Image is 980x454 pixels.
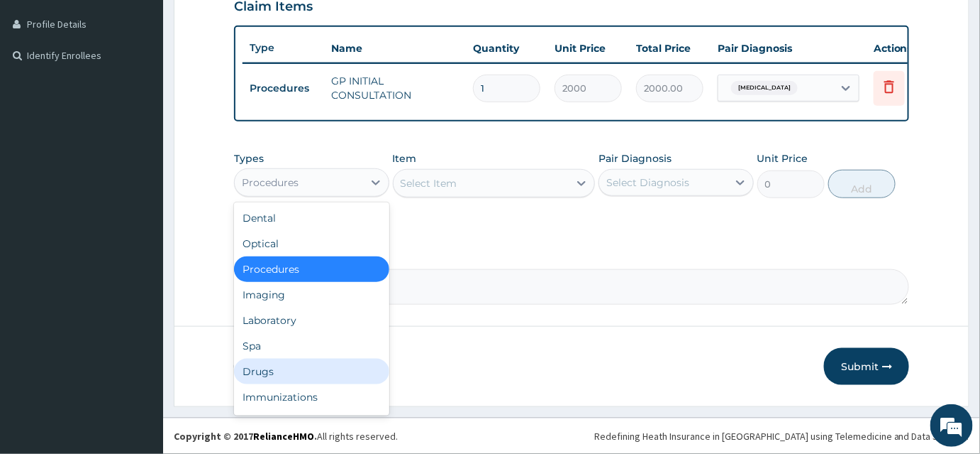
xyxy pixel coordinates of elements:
[867,34,937,63] th: Actions
[598,151,672,166] label: Pair Diagnosis
[757,151,808,166] label: Unit Price
[242,175,299,190] div: Procedures
[824,348,909,385] button: Submit
[253,430,314,443] a: RelianceHMO
[594,429,969,443] div: Redefining Heath Insurance in [GEOGRAPHIC_DATA] using Telemedicine and Data Science!
[174,430,317,443] strong: Copyright © 2017 .
[401,176,457,190] div: Select Item
[629,34,711,63] th: Total Price
[7,303,270,352] textarea: Type your message and hit 'Enter'
[233,7,267,41] div: Minimize live chat window
[711,34,867,63] th: Pair Diagnosis
[234,410,389,436] div: Others
[234,256,389,282] div: Procedures
[234,308,389,333] div: Laboratory
[243,35,324,61] th: Type
[234,231,389,256] div: Optical
[234,282,389,308] div: Imaging
[828,170,896,198] button: Add
[74,80,238,98] div: Chat with us now
[82,136,196,280] span: We're online!
[324,34,466,63] th: Name
[466,34,547,63] th: Quantity
[234,249,909,261] label: Comment
[234,384,389,410] div: Immunizations
[393,151,417,166] label: Item
[731,81,798,95] span: [MEDICAL_DATA]
[163,418,980,454] footer: All rights reserved.
[606,175,689,190] div: Select Diagnosis
[324,67,466,109] td: GP INITIAL CONSULTATION
[234,153,264,165] label: Types
[234,205,389,231] div: Dental
[234,359,389,384] div: Drugs
[234,333,389,359] div: Spa
[26,71,57,107] img: d_794563401_company_1708531726252_794563401
[243,75,324,102] td: Procedures
[547,34,629,63] th: Unit Price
